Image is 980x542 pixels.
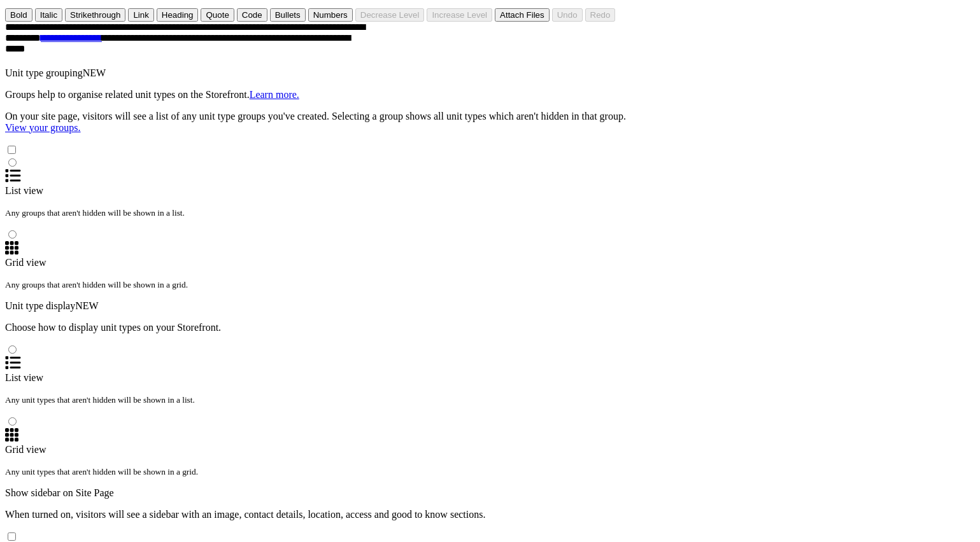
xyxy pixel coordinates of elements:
[308,8,353,22] button: Numbers
[5,372,43,383] span: List view
[5,444,46,455] span: Grid view
[5,257,46,268] span: Grid view
[237,8,267,22] button: Code
[552,8,583,22] button: Undo
[5,111,975,134] p: On your site page, visitors will see a list of any unit type groups you've created. Selecting a g...
[5,509,975,520] p: When turned on, visitors will see a sidebar with an image, contact details, location, access and ...
[5,467,198,476] small: Any unit types that aren't hidden will be shown in a grid.
[5,122,81,133] a: View your groups.
[427,8,492,22] button: Increase Level
[65,8,125,22] button: Strikethrough
[157,8,199,22] button: Heading
[35,8,62,22] button: Italic
[5,22,975,67] trix-editor: Introduction
[5,208,185,218] small: Any groups that aren't hidden will be shown in a list.
[5,8,32,22] button: Bold
[355,8,425,22] button: Decrease Level
[5,395,195,405] small: Any unit types that aren't hidden will be shown in a list.
[5,300,975,312] div: Unit type display
[270,8,306,22] button: Bullets
[75,300,98,311] span: NEW
[495,8,550,22] button: Attach Files
[250,89,299,100] a: Learn more.
[5,185,43,196] span: List view
[83,67,106,78] span: NEW
[585,8,616,22] button: Redo
[5,67,106,78] label: Unit type grouping
[5,280,188,289] small: Any groups that aren't hidden will be shown in a grid.
[128,8,153,22] button: Link
[5,487,114,498] label: Show sidebar on Site Page
[5,322,975,333] p: Choose how to display unit types on your Storefront.
[201,8,234,22] button: Quote
[5,89,975,101] p: Groups help to organise related unit types on the Storefront.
